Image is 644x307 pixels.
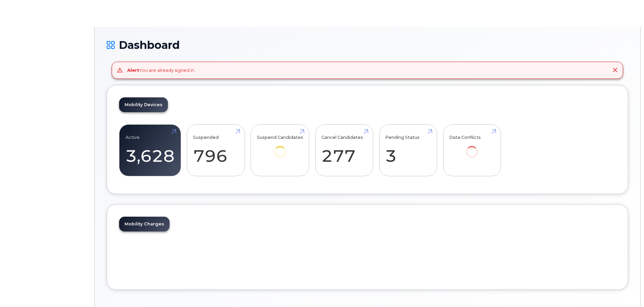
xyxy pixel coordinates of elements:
[385,128,431,173] a: Pending Status 3
[127,67,195,73] div: You are already signed in.
[127,67,139,73] strong: Alert
[193,128,239,173] a: Suspended 796
[126,128,175,173] a: Active 3,628
[119,97,168,112] a: Mobility Devices
[449,128,495,167] a: Data Conflicts
[321,128,367,173] a: Cancel Candidates 277
[257,128,303,167] a: Suspend Candidates
[119,217,170,232] a: Mobility Charges
[107,39,628,51] h1: Dashboard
